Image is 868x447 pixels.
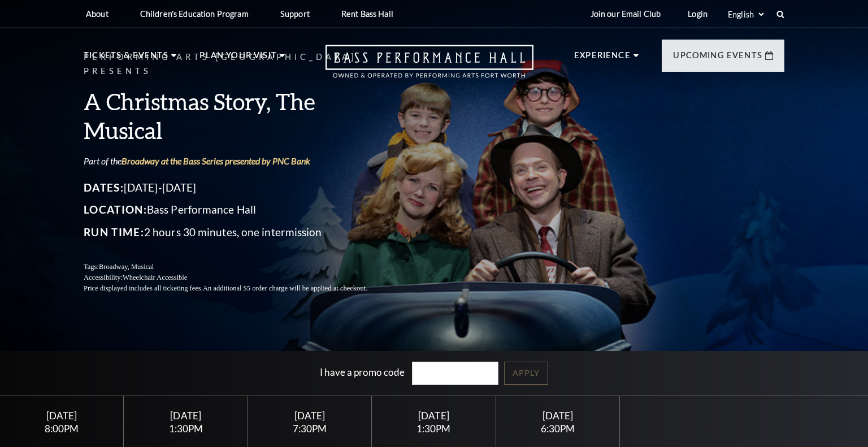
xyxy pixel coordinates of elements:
[84,225,144,238] span: Run Time:
[574,49,631,69] p: Experience
[140,9,249,19] p: Children's Education Program
[84,87,394,145] h3: A Christmas Story, The Musical
[123,274,187,281] span: Wheelchair Accessible
[84,155,394,167] p: Part of the
[84,49,168,69] p: Tickets & Events
[385,410,482,422] div: [DATE]
[121,155,310,166] a: Broadway at the Bass Series presented by PNC Bank
[320,366,405,378] label: I have a promo code
[84,181,124,194] span: Dates:
[199,49,277,69] p: Plan Your Visit
[84,201,394,219] p: Bass Performance Hall
[84,223,394,241] p: 2 hours 30 minutes, one intermission
[262,410,358,422] div: [DATE]
[341,9,393,19] p: Rent Bass Hall
[385,424,482,433] div: 1:30PM
[86,9,108,19] p: About
[509,424,606,433] div: 6:30PM
[84,179,394,197] p: [DATE]-[DATE]
[14,424,110,433] div: 8:00PM
[84,203,147,216] span: Location:
[673,49,762,69] p: Upcoming Events
[84,272,394,283] p: Accessibility:
[262,424,358,433] div: 7:30PM
[280,9,310,19] p: Support
[137,424,234,433] div: 1:30PM
[203,284,367,292] span: An additional $5 order charge will be applied at checkout.
[137,410,234,422] div: [DATE]
[84,283,394,294] p: Price displayed includes all ticketing fees.
[509,410,606,422] div: [DATE]
[726,9,766,20] select: Select:
[99,263,154,271] span: Broadway, Musical
[84,262,394,272] p: Tags:
[14,410,110,422] div: [DATE]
